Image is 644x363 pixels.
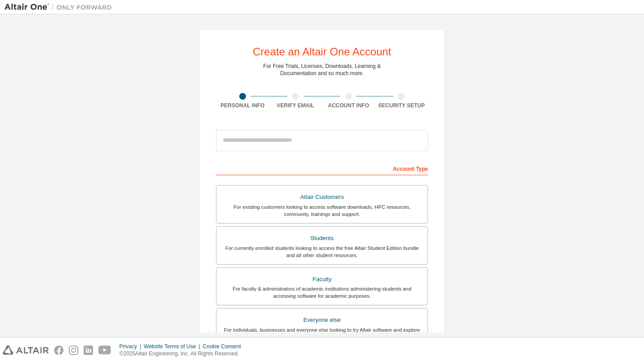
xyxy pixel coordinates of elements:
[253,46,391,57] div: Create an Altair One Account
[84,346,93,355] img: linkedin.svg
[203,343,246,350] div: Cookie Consent
[222,285,422,300] div: For faculty & administrators of academic institutions administering students and accessing softwa...
[375,102,428,109] div: Security Setup
[322,102,375,109] div: Account Info
[263,63,381,77] div: For Free Trials, Licenses, Downloads, Learning & Documentation and so much more.
[222,191,422,203] div: Altair Customers
[4,3,116,12] img: Altair One
[69,346,78,355] img: instagram.svg
[98,346,111,355] img: youtube.svg
[222,273,422,286] div: Faculty
[216,102,269,109] div: Personal Info
[216,161,428,175] div: Account Type
[222,245,422,259] div: For currently enrolled students looking to access the free Altair Student Edition bundle and all ...
[222,314,422,326] div: Everyone else
[222,203,422,218] div: For existing customers looking to access software downloads, HPC resources, community, trainings ...
[119,350,246,358] p: © 2025 Altair Engineering, Inc. All Rights Reserved.
[222,232,422,245] div: Students
[119,343,144,350] div: Privacy
[144,343,203,350] div: Website Terms of Use
[3,346,49,355] img: altair_logo.svg
[269,102,322,109] div: Verify Email
[222,326,422,341] div: For individuals, businesses and everyone else looking to try Altair software and explore our prod...
[54,346,64,355] img: facebook.svg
